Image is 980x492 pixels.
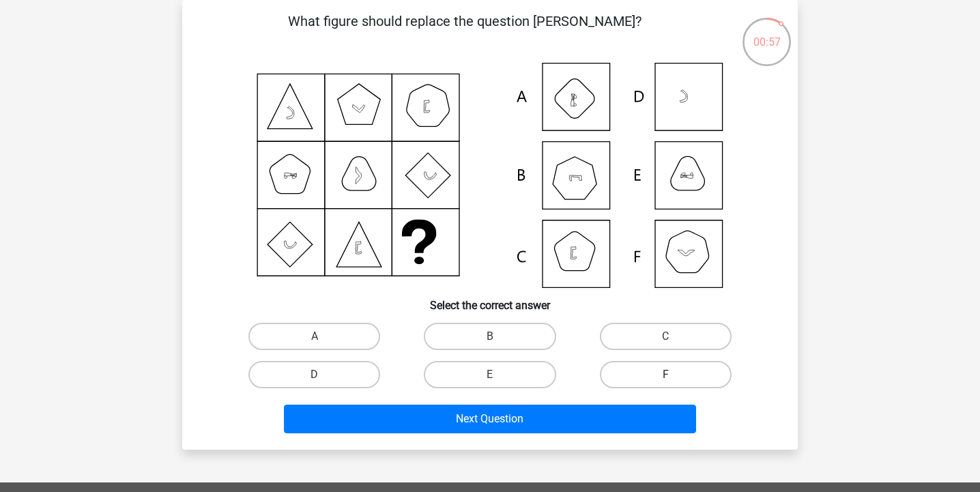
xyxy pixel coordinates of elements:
[204,288,776,312] h6: Select the correct answer
[284,405,697,433] button: Next Question
[600,323,732,350] label: C
[204,11,725,52] p: What figure should replace the question [PERSON_NAME]?
[424,361,556,388] label: E
[248,361,380,388] label: D
[248,323,380,350] label: A
[424,323,556,350] label: B
[741,16,792,50] div: 00:57
[600,361,732,388] label: F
